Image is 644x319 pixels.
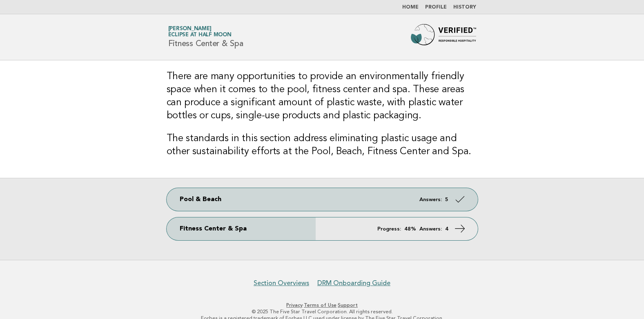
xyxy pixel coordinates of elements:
img: Forbes Travel Guide [411,24,476,50]
em: Progress: [377,226,401,232]
h3: There are many opportunities to provide an environmentally friendly space when it comes to the po... [167,70,478,122]
a: Fitness Center & Spa Progress: 48% Answers: 4 [167,217,478,240]
a: Privacy [286,302,303,308]
a: Section Overviews [254,279,309,287]
span: Eclipse at Half Moon [168,33,232,38]
em: Answers: [419,226,442,232]
a: Home [402,5,419,10]
strong: 4 [445,226,448,232]
a: [PERSON_NAME]Eclipse at Half Moon [168,26,232,38]
h3: The standards in this section address eliminating plastic usage and other sustainability efforts ... [167,132,478,158]
a: DRM Onboarding Guide [317,279,390,287]
a: History [453,5,476,10]
a: Support [338,302,358,308]
strong: 5 [445,197,448,202]
h1: Fitness Center & Spa [168,27,243,48]
a: Pool & Beach Answers: 5 [167,188,478,211]
a: Profile [425,5,447,10]
em: Answers: [419,197,442,202]
p: © 2025 The Five Star Travel Corporation. All rights reserved. [72,308,572,315]
p: · · [72,302,572,308]
strong: 48% [404,226,416,232]
a: Terms of Use [304,302,336,308]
